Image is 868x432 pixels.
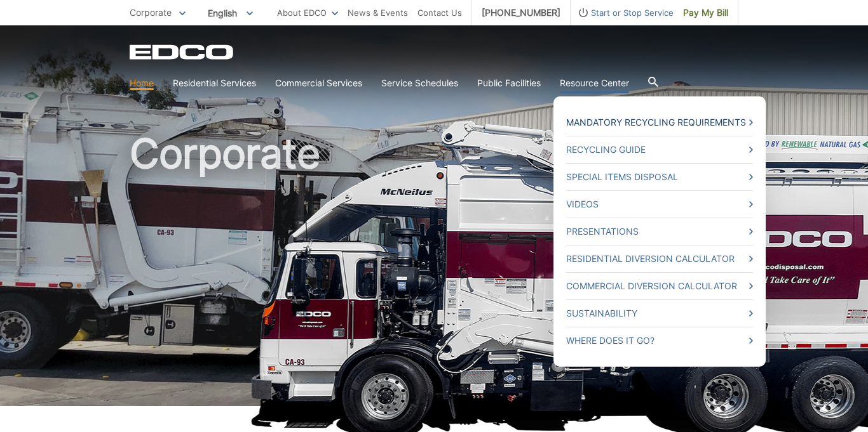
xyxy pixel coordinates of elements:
[417,6,462,20] a: Contact Us
[566,334,753,348] a: Where Does it Go?
[683,6,728,20] span: Pay My Bill
[566,225,753,239] a: Presentations
[566,143,753,157] a: Recycling Guide
[277,6,338,20] a: About EDCO
[566,252,753,266] a: Residential Diversion Calculator
[560,76,629,90] a: Resource Center
[566,279,753,293] a: Commercial Diversion Calculator
[348,6,408,20] a: News & Events
[198,3,262,23] span: English
[566,197,753,211] a: Videos
[275,76,362,90] a: Commercial Services
[566,115,753,129] a: Mandatory Recycling Requirements
[566,170,753,184] a: Special Items Disposal
[130,7,172,18] span: Corporate
[173,76,256,90] a: Residential Services
[381,76,458,90] a: Service Schedules
[130,44,235,60] a: EDCD logo. Return to the homepage.
[566,306,753,320] a: Sustainability
[130,76,154,90] a: Home
[477,76,541,90] a: Public Facilities
[130,133,738,412] h1: Corporate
